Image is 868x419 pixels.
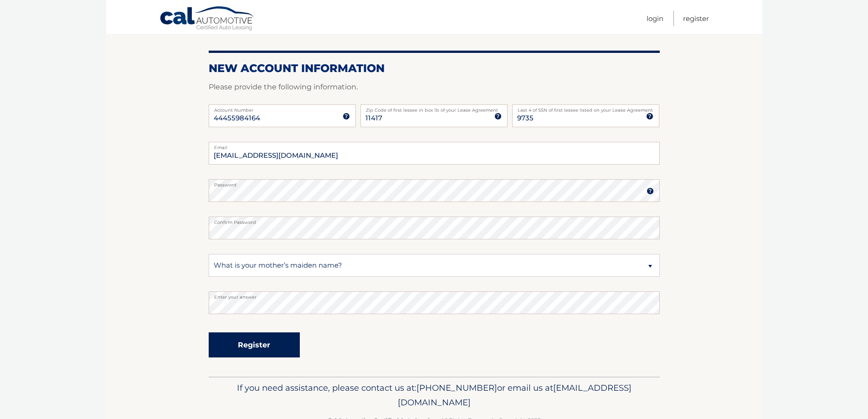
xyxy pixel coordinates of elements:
[360,104,508,127] input: Zip Code
[647,187,654,195] img: tooltip.svg
[215,381,654,410] p: If you need assistance, please contact us at: or email us at
[209,332,300,357] button: Register
[159,6,255,32] a: Cal Automotive
[209,104,356,112] label: Account Number
[209,81,660,93] p: Please provide the following information.
[416,383,497,393] span: [PHONE_NUMBER]
[343,113,350,120] img: tooltip.svg
[209,142,660,149] label: Email
[209,142,660,165] input: Email
[512,104,659,127] input: SSN or EIN (last 4 digits only)
[683,11,709,26] a: Register
[209,217,660,224] label: Confirm Password
[647,11,663,26] a: Login
[209,179,660,186] label: Password
[512,104,659,112] label: Last 4 of SSN of first lessee listed on your Lease Agreement
[209,291,660,299] label: Enter your answer
[398,383,632,408] span: [EMAIL_ADDRESS][DOMAIN_NAME]
[209,62,660,75] h2: New Account Information
[209,104,356,127] input: Account Number
[494,113,502,120] img: tooltip.svg
[360,104,508,112] label: Zip Code of first lessee in box 1b of your Lease Agreement
[646,113,653,120] img: tooltip.svg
